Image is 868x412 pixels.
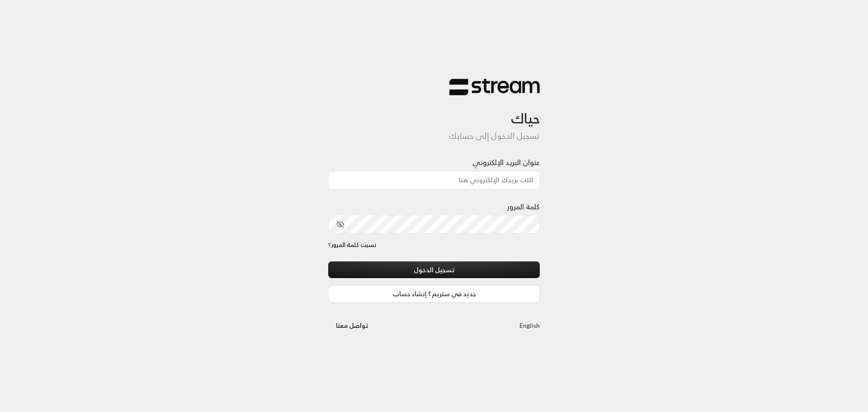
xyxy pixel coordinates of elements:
h5: تسجيل الدخول إلى حسابك [328,131,540,141]
input: اكتب بريدك الإلكتروني هنا [328,171,540,189]
button: toggle password visibility [333,217,348,232]
button: تسجيل الدخول [328,261,540,278]
a: جديد في ستريم؟ إنشاء حساب [328,285,540,302]
a: نسيت كلمة المرور؟ [328,241,376,250]
a: English [519,317,540,334]
h3: حياك [328,96,540,127]
img: Stream Logo [449,78,540,96]
a: تواصل معنا [328,320,376,331]
button: تواصل معنا [328,317,376,334]
label: كلمة المرور [507,201,540,212]
label: عنوان البريد الإلكتروني [472,157,540,168]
